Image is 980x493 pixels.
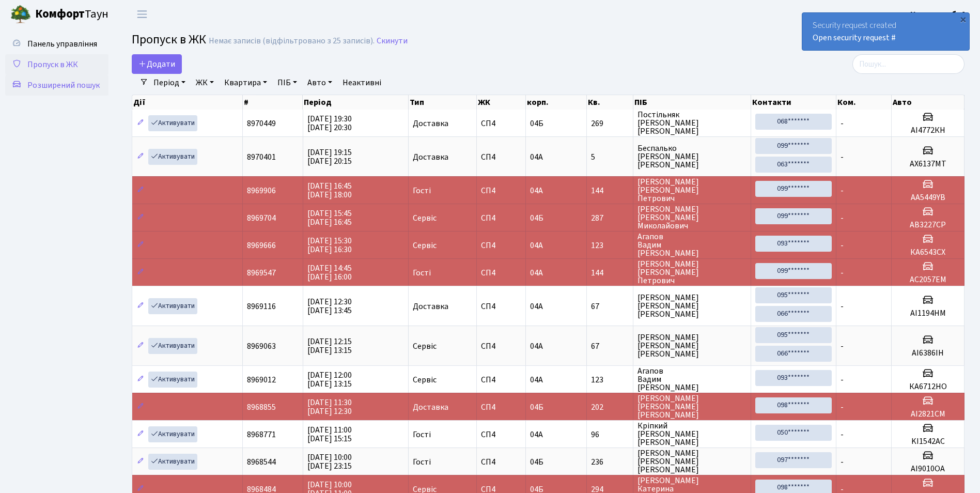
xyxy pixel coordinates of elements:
span: 04А [530,301,543,312]
span: 123 [591,241,629,250]
span: [DATE] 11:30 [DATE] 12:30 [307,397,352,417]
span: 04А [530,341,543,352]
span: Беспалько [PERSON_NAME] [PERSON_NAME] [637,144,746,169]
span: 04А [530,240,543,251]
a: Активувати [148,426,197,442]
span: Гості [413,269,431,277]
span: Гості [413,187,431,195]
h5: АІ9010ОА [896,464,960,474]
span: 8968771 [247,429,276,440]
th: Період [303,95,408,110]
span: Таун [35,6,108,23]
th: ЖК [477,95,526,110]
a: Open security request # [813,32,896,43]
th: Контакти [751,95,836,110]
span: 144 [591,187,629,195]
span: СП4 [481,214,521,222]
th: Авто [892,95,965,110]
span: Пропуск в ЖК [27,59,78,70]
span: Постільняк [PERSON_NAME] [PERSON_NAME] [637,111,746,135]
span: Гості [413,458,431,466]
span: СП4 [481,269,521,277]
span: 287 [591,214,629,222]
input: Пошук... [852,54,965,74]
span: 123 [591,376,629,384]
span: СП4 [481,187,521,195]
a: Квартира [220,74,271,91]
span: [DATE] 15:30 [DATE] 16:30 [307,235,352,255]
span: 8970449 [247,118,276,129]
a: Неактивні [338,74,385,91]
span: 04Б [530,118,543,129]
span: СП4 [481,119,521,128]
div: Немає записів (відфільтровано з 25 записів). [209,36,375,46]
a: Активувати [148,338,197,354]
span: 04А [530,185,543,196]
th: # [243,95,303,110]
b: Консьєрж б. 4. [910,9,968,20]
th: ПІБ [633,95,751,110]
a: Активувати [148,454,197,470]
span: 269 [591,119,629,128]
span: - [841,429,844,440]
span: СП4 [481,302,521,311]
span: 04Б [530,402,543,413]
span: Доставка [413,403,448,411]
span: 96 [591,430,629,439]
span: СП4 [481,376,521,384]
h5: AX6137MT [896,159,960,169]
span: [DATE] 10:00 [DATE] 23:15 [307,452,352,472]
span: Додати [138,58,175,70]
span: СП4 [481,458,521,466]
span: 202 [591,403,629,411]
span: Агапов Вадим [PERSON_NAME] [637,367,746,392]
span: [PERSON_NAME] [PERSON_NAME] Петрович [637,178,746,203]
span: 04Б [530,212,543,224]
span: [DATE] 19:30 [DATE] 20:30 [307,113,352,133]
span: 8970401 [247,151,276,163]
span: 8969063 [247,341,276,352]
th: Тип [409,95,477,110]
b: Комфорт [35,6,85,22]
a: Скинути [377,36,408,46]
span: 67 [591,342,629,350]
span: 04А [530,374,543,386]
span: Розширений пошук [27,80,100,91]
span: 04А [530,151,543,163]
span: 8969116 [247,301,276,312]
a: Авто [303,74,336,91]
h5: КА6543СХ [896,248,960,257]
span: Доставка [413,119,448,128]
span: Доставка [413,153,448,161]
div: × [958,14,968,24]
a: Активувати [148,372,197,388]
span: Сервіс [413,342,437,350]
a: Додати [132,54,182,74]
h5: АІ1194НМ [896,309,960,318]
h5: АА5449YB [896,193,960,203]
span: Гості [413,430,431,439]
span: 8969666 [247,240,276,251]
a: Період [149,74,190,91]
span: 5 [591,153,629,161]
button: Переключити навігацію [129,6,155,23]
span: СП4 [481,342,521,350]
span: 04Б [530,456,543,468]
span: - [841,212,844,224]
a: Активувати [148,149,197,165]
span: Панель управління [27,38,97,50]
span: - [841,341,844,352]
span: Сервіс [413,241,437,250]
span: [DATE] 12:00 [DATE] 13:15 [307,369,352,390]
span: - [841,374,844,386]
th: Кв. [587,95,633,110]
a: Активувати [148,298,197,314]
img: logo.png [10,4,31,25]
span: СП4 [481,241,521,250]
th: Дії [132,95,243,110]
span: Доставка [413,302,448,311]
a: Консьєрж б. 4. [910,8,968,21]
span: - [841,151,844,163]
span: Кріпкий [PERSON_NAME] [PERSON_NAME] [637,422,746,446]
span: Сервіс [413,214,437,222]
